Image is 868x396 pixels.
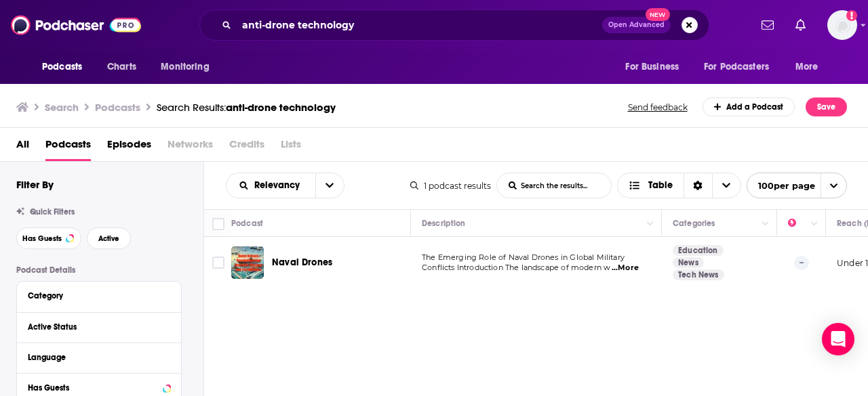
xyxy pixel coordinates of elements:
button: open menu [786,54,835,80]
button: Category [28,287,170,304]
span: Monitoring [161,58,209,76]
button: open menu [33,54,100,80]
div: Search podcasts, credits, & more... [199,9,709,41]
span: Lists [281,133,301,161]
a: Episodes [107,133,151,161]
span: More [795,58,818,76]
div: Category [28,291,161,301]
a: All [16,133,29,161]
a: Charts [98,54,144,80]
a: Education [673,245,724,256]
span: Networks [167,133,213,161]
div: Sort Direction [684,173,712,198]
a: Add a Podcast [703,97,795,116]
div: Search Results: [157,101,336,114]
button: open menu [226,181,315,190]
span: Table [648,181,673,190]
button: open menu [747,173,847,198]
a: Show notifications dropdown [790,14,811,37]
div: Language [28,353,161,362]
img: Naval Drones [231,246,264,279]
button: Column Actions [806,216,823,232]
span: Podcasts [42,58,82,76]
input: Search podcasts, credits, & more... [237,14,602,36]
span: Relevancy [254,181,304,190]
button: Has Guests [16,227,81,249]
span: Naval Drones [272,257,332,268]
div: Categories [673,215,715,232]
span: Quick Filters [30,207,75,217]
p: Podcast Details [16,265,182,275]
button: Show profile menu [827,10,857,40]
button: open menu [695,54,789,80]
button: Column Actions [757,216,774,232]
span: anti-drone technology [226,101,336,114]
button: open menu [315,173,344,198]
button: Save [806,97,847,116]
div: Open Intercom Messenger [822,323,854,355]
h2: Choose List sort [226,173,344,198]
span: For Business [625,58,679,76]
h3: Search [45,101,79,114]
span: Conflicts Introduction The landscape of modern w [422,263,610,272]
span: ...More [612,263,639,273]
div: Has Guests [28,383,159,393]
div: Power Score [788,215,807,232]
button: Choose View [617,173,741,198]
a: Naval Drones [272,256,332,269]
button: Active [87,227,131,249]
button: Active Status [28,318,170,335]
span: The Emerging Role of Naval Drones in Global Military [422,252,625,262]
a: Search Results:anti-drone technology [157,101,336,114]
p: -- [794,256,809,269]
button: open menu [151,54,226,80]
button: Send feedback [624,102,692,113]
h2: Filter By [16,178,54,191]
button: open menu [616,54,696,80]
img: Podchaser - Follow, Share and Rate Podcasts [11,12,141,38]
span: Credits [229,133,264,161]
div: Podcast [231,215,263,232]
img: User Profile [827,10,857,40]
h3: Podcasts [95,101,140,114]
button: Has Guests [28,379,170,396]
svg: Add a profile image [846,10,857,21]
span: New [646,8,670,21]
div: Active Status [28,322,161,332]
button: Language [28,349,170,366]
span: For Podcasters [704,58,769,76]
a: Show notifications dropdown [756,14,779,37]
span: Open Advanced [608,22,665,28]
div: 1 podcast results [410,181,491,191]
span: 100 per page [747,175,815,196]
button: Column Actions [642,216,658,232]
span: Toggle select row [212,257,224,269]
span: Has Guests [22,235,62,242]
div: Description [422,215,465,232]
span: Active [98,235,119,242]
span: Charts [107,58,136,76]
a: Tech News [673,269,724,280]
button: Open AdvancedNew [602,17,671,33]
a: News [673,257,704,268]
a: Podcasts [45,133,91,161]
span: Logged in as AlexMerceron [827,10,857,40]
